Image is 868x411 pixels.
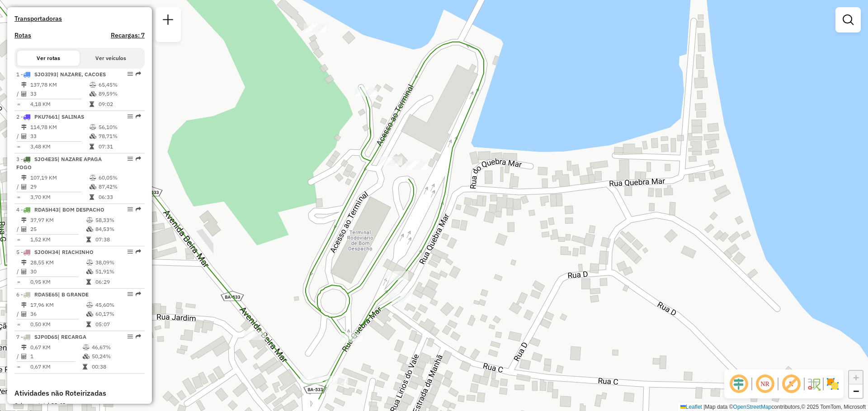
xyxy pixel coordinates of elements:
[30,362,82,371] td: 0,67 KM
[826,377,840,391] img: Exibir/Ocultar setores
[30,142,89,151] td: 3,48 KM
[30,216,86,225] td: 37,97 KM
[17,51,80,66] button: Ver rotas
[733,404,772,410] a: OpenStreetMap
[98,182,141,191] td: 87,42%
[86,237,91,242] i: Tempo total em rota
[127,334,133,339] em: Opções
[16,156,102,171] span: | NAZARE APAGA FOGO
[30,258,86,267] td: 28,55 KM
[95,309,141,319] td: 60,17%
[34,71,57,78] span: SJO3I93
[98,132,141,141] td: 78,71%
[30,89,89,98] td: 33
[16,309,21,319] td: /
[16,193,21,202] td: =
[14,401,145,409] div: Cubagem total:
[16,291,89,298] span: 6 -
[21,269,27,274] i: Total de Atividades
[58,113,84,120] span: | SALINAS
[34,333,57,340] span: SJP0D65
[34,113,58,120] span: PKU7661
[30,193,89,202] td: 3,70 KM
[90,175,96,180] i: % de utilização do peso
[21,125,27,130] i: Distância Total
[30,173,89,182] td: 107,19 KM
[98,89,141,98] td: 89,59%
[16,333,86,340] span: 7 -
[95,225,141,234] td: 84,53%
[30,300,86,309] td: 17,96 KM
[16,71,106,78] span: 1 -
[86,260,93,265] i: % de utilização do peso
[111,32,145,39] h4: Recargas: 7
[136,114,141,119] em: Rota exportada
[16,156,102,171] span: 3 -
[21,226,27,232] i: Total de Atividades
[21,134,27,139] i: Total de Atividades
[16,142,21,151] td: =
[30,132,89,141] td: 33
[127,249,133,254] em: Opções
[30,267,86,276] td: 30
[86,311,93,317] i: % de utilização da cubagem
[30,309,86,319] td: 36
[86,217,93,223] i: % de utilização do peso
[30,352,82,361] td: 1
[98,100,141,109] td: 09:02
[91,343,141,352] td: 46,67%
[16,89,21,98] td: /
[95,277,141,286] td: 06:29
[86,302,93,308] i: % de utilização do peso
[16,132,21,141] td: /
[16,113,84,120] span: 2 -
[98,173,141,182] td: 60,05%
[16,182,21,191] td: /
[678,403,868,411] div: Map data © contributors,© 2025 TomTom, Microsoft
[21,175,27,180] i: Distância Total
[90,134,96,139] i: % de utilização da cubagem
[136,71,141,77] em: Rota exportada
[91,362,141,371] td: 00:38
[83,364,87,369] i: Tempo total em rota
[95,258,141,267] td: 38,09%
[14,389,145,397] h4: Atividades não Roteirizadas
[839,11,857,29] a: Exibir filtros
[30,225,86,234] td: 25
[16,206,104,213] span: 4 -
[58,249,94,255] span: | RIACHINHO
[127,207,133,212] em: Opções
[807,377,821,391] img: Fluxo de ruas
[95,320,141,329] td: 05:07
[136,207,141,212] em: Rota exportada
[34,156,57,162] span: SJO4E35
[59,206,104,213] span: | BOM DESPACHO
[127,71,133,77] em: Opções
[159,11,177,31] a: Nova sessão e pesquisa
[90,82,96,88] i: % de utilização do peso
[680,404,702,410] a: Leaflet
[21,82,27,88] i: Distância Total
[136,291,141,297] em: Rota exportada
[34,291,58,298] span: RDA5E65
[21,354,27,359] i: Total de Atividades
[90,91,96,97] i: % de utilização da cubagem
[30,343,82,352] td: 0,67 KM
[16,249,94,255] span: 5 -
[136,156,141,162] em: Rota exportada
[95,216,141,225] td: 58,33%
[51,402,66,408] strong: 38,48
[21,217,27,223] i: Distância Total
[16,352,21,361] td: /
[86,269,93,274] i: % de utilização da cubagem
[728,373,750,395] span: Ocultar deslocamento
[853,372,859,383] span: +
[30,123,89,132] td: 114,78 KM
[16,100,21,109] td: =
[95,300,141,309] td: 45,60%
[16,267,21,276] td: /
[30,277,86,286] td: 0,95 KM
[91,352,141,361] td: 50,24%
[30,80,89,89] td: 137,78 KM
[98,80,141,89] td: 65,45%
